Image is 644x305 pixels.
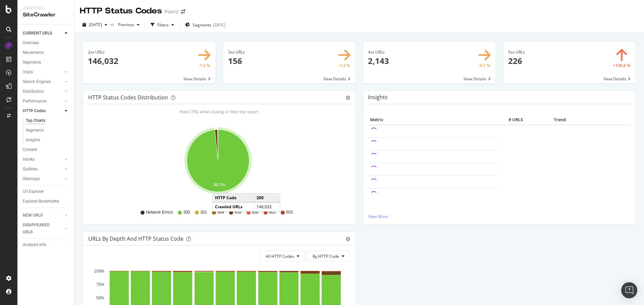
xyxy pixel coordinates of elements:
[80,19,110,30] button: [DATE]
[23,212,63,219] a: NEW URLS
[200,210,207,215] span: 301
[23,78,51,85] div: Search Engines
[23,69,63,76] a: Visits
[23,59,41,66] div: Segments
[23,241,69,248] a: Analysis Info
[498,115,525,125] th: # URLS
[23,69,33,76] div: Visits
[88,126,348,203] svg: A chart.
[23,188,69,195] a: Url Explorer
[26,117,69,124] a: Top Charts
[621,282,637,298] div: Open Intercom Messenger
[80,5,162,17] div: HTTP Status Codes
[23,78,63,85] a: Search Engines
[146,210,173,215] span: Network Errors
[23,5,69,11] div: Analytics
[307,251,350,261] button: By HTTP Code
[183,210,190,215] span: 200
[23,166,38,173] div: Outlinks
[214,183,225,187] text: 98.3%
[23,59,69,66] a: Segments
[182,19,228,30] button: Segments[DATE]
[213,22,225,28] div: [DATE]
[115,22,134,27] span: Previous
[345,237,350,241] div: gear
[368,115,498,125] th: Metric
[525,115,595,125] th: Trend
[368,214,630,219] a: View More
[23,175,63,182] a: Sitemaps
[23,156,35,163] div: Inlinks
[23,222,63,236] a: DISAPPEARED URLS
[26,117,45,124] div: Top Charts
[269,210,276,215] span: 502
[94,269,104,274] text: 100%
[260,251,305,261] button: All HTTP Codes
[313,253,339,259] span: By HTTP Code
[23,40,69,47] a: Overview
[23,107,63,115] a: HTTP Codes
[23,198,59,205] div: Explorer Bookmarks
[88,94,168,101] div: HTTP Status Codes Distribution
[115,19,142,30] button: Previous
[254,202,280,211] td: 146,032
[148,19,177,30] button: Filters
[23,146,37,153] div: Content
[213,202,254,211] td: Crawled URLs
[26,127,44,134] div: Segments
[23,107,46,115] div: HTTP Codes
[23,241,46,248] div: Analysis Info
[23,30,52,37] div: CURRENT URLS
[181,9,185,14] div: arrow-right-arrow-left
[213,194,254,202] td: HTTP Code
[23,175,40,182] div: Sitemaps
[23,49,44,56] div: Movements
[110,21,115,27] span: vs
[165,8,178,15] div: Point2
[23,98,63,105] a: Performance
[23,198,69,205] a: Explorer Bookmarks
[193,22,211,28] span: Segments
[217,210,224,215] span: 404
[368,93,388,102] h4: Insights
[23,98,46,105] div: Performance
[286,210,293,215] span: 503
[23,188,44,195] div: Url Explorer
[23,88,44,95] div: Distribution
[345,95,350,100] div: gear
[23,88,63,95] a: Distribution
[26,137,69,144] a: Insights
[26,127,69,134] a: Segments
[23,222,57,236] div: DISAPPEARED URLS
[266,253,294,259] span: All HTTP Codes
[23,49,69,56] a: Movements
[252,210,259,215] span: 500
[23,166,63,173] a: Outlinks
[23,40,39,47] div: Overview
[26,137,40,144] div: Insights
[254,194,280,202] td: 200
[23,30,63,37] a: CURRENT URLS
[23,146,69,153] a: Content
[23,212,43,219] div: NEW URLS
[89,22,102,27] span: 2025 Sep. 4th
[157,22,169,28] div: Filters
[23,156,63,163] a: Inlinks
[96,296,104,300] text: 50%
[23,11,69,19] div: SiteCrawler
[96,282,104,287] text: 75%
[234,210,241,215] span: 410
[88,235,183,242] div: URLs by Depth and HTTP Status Code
